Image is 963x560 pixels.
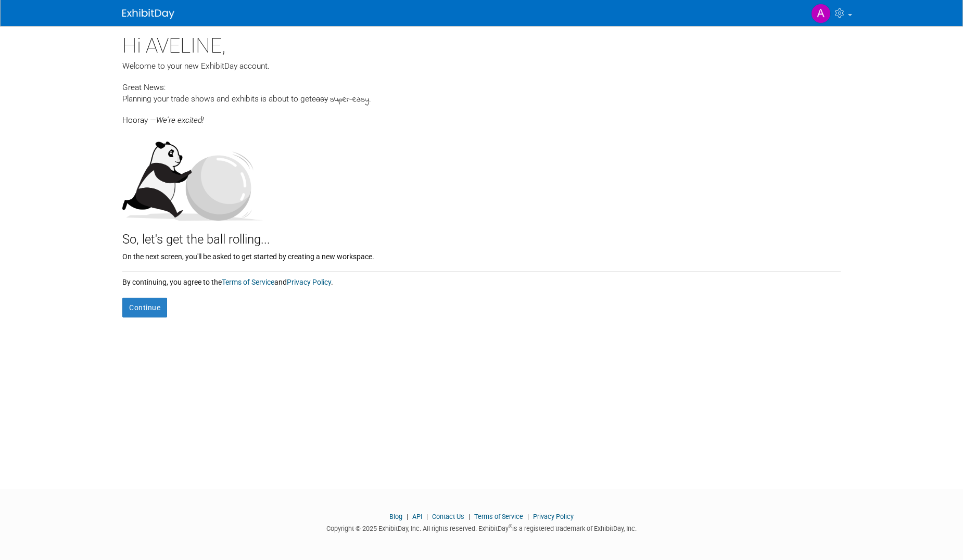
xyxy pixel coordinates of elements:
div: Hooray — [122,106,841,126]
div: By continuing, you agree to the and . [122,272,841,287]
img: AVELINE marchand [811,4,831,23]
img: ExhibitDay [122,9,174,19]
a: Blog [389,513,402,520]
a: Terms of Service [222,278,274,286]
div: Hi AVELINE, [122,26,841,60]
span: easy [312,94,328,104]
div: So, let's get the ball rolling... [122,221,841,249]
span: | [404,513,411,520]
button: Continue [122,298,167,317]
div: Great News: [122,81,841,93]
a: Contact Us [432,513,464,520]
a: Privacy Policy [533,513,574,520]
a: API [412,513,422,520]
span: We're excited! [156,116,204,125]
a: Terms of Service [474,513,523,520]
img: Let's get the ball rolling [122,131,263,221]
div: Planning your trade shows and exhibits is about to get . [122,93,841,106]
span: super-easy [330,94,369,106]
a: Privacy Policy [287,278,331,286]
sup: ® [509,524,512,529]
span: | [525,513,531,520]
div: Welcome to your new ExhibitDay account. [122,60,841,72]
span: | [466,513,473,520]
span: | [424,513,430,520]
div: On the next screen, you'll be asked to get started by creating a new workspace. [122,249,841,262]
